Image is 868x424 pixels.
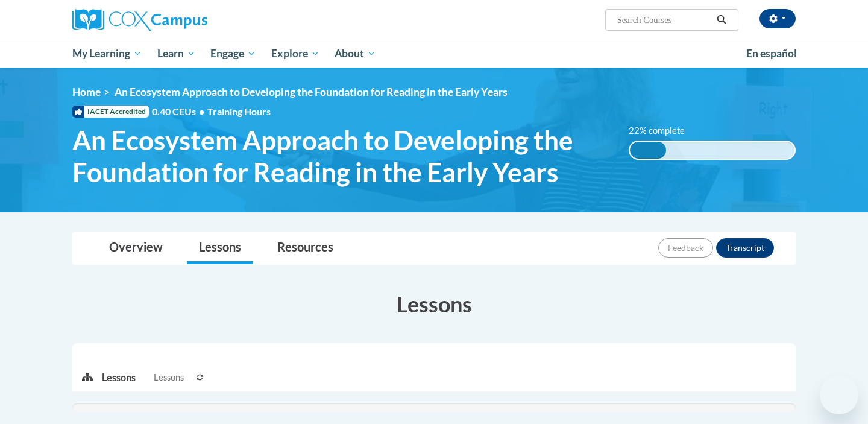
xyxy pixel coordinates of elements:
label: 22% complete [629,124,698,138]
a: About [327,40,384,68]
a: Lessons [187,232,253,264]
span: My Learning [72,46,142,61]
span: An Ecosystem Approach to Developing the Foundation for Reading in the Early Years [72,124,611,188]
a: Home [72,86,101,98]
div: 22% complete [630,142,666,159]
a: Explore [263,40,327,68]
span: Engage [210,46,256,61]
img: Cox Campus [72,9,207,31]
input: Search Courses [616,13,712,27]
a: Overview [97,232,175,264]
span: IACET Accredited [72,106,149,118]
a: Cox Campus [72,9,301,31]
a: My Learning [64,40,149,68]
button: Search [712,13,731,27]
button: Account Settings [759,9,796,28]
a: Resources [265,232,345,264]
span: Training Hours [207,106,271,117]
a: Engage [203,40,263,68]
span: An Ecosystem Approach to Developing the Foundation for Reading in the Early Years [115,86,508,98]
span: • [199,106,204,117]
a: En español [738,41,805,66]
span: 0.40 CEUs [152,105,207,118]
span: Lessons [154,371,184,384]
div: Main menu [54,40,814,68]
h3: Lessons [72,289,796,319]
button: Feedback [658,238,713,258]
span: Explore [271,46,319,61]
span: En español [746,47,797,60]
iframe: Button to launch messaging window [820,376,858,414]
span: Learn [157,46,195,61]
a: Learn [149,40,203,68]
span: About [335,46,376,61]
p: Lessons [102,371,136,384]
button: Transcript [716,238,774,258]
